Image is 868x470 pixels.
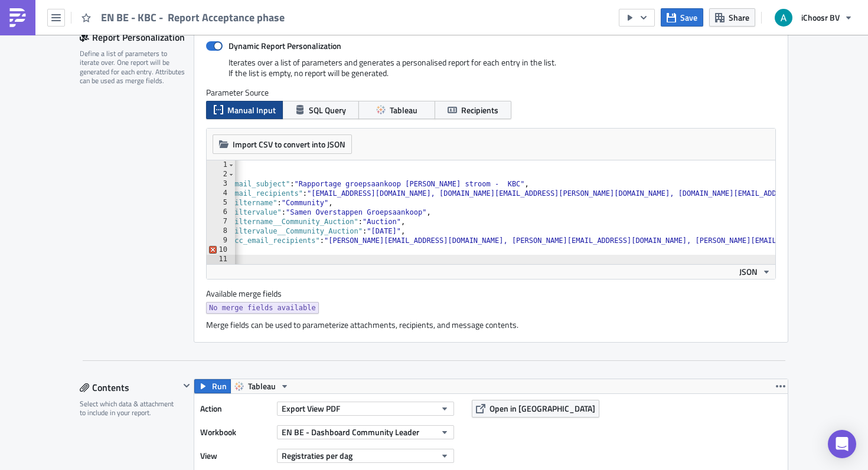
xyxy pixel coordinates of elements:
div: 6 [207,208,235,217]
button: Open in [GEOGRAPHIC_DATA] [472,400,599,418]
div: Open Intercom Messenger [828,430,856,458]
div: 9 [207,236,235,245]
button: Run [194,379,231,393]
label: Parameter Source [206,87,776,98]
label: View [200,447,271,465]
span: Import CSV to convert into JSON [233,138,345,150]
img: PushMetrics [8,8,27,27]
div: Groeten [5,71,564,80]
span: Registraties per dag [282,449,353,462]
button: Save [661,8,703,27]
div: Report Personalization [80,28,194,46]
button: Import CSV to convert into JSON [213,134,352,154]
span: Tableau [248,379,276,393]
span: JSON [739,265,758,278]
div: Contents [80,379,180,396]
div: 2 [207,170,235,179]
label: Action [200,400,271,418]
button: Registraties per dag [277,449,454,463]
img: Avatar [774,8,794,28]
span: Run [212,379,227,393]
span: EN BE - KBC - Report Acceptance phase [101,11,286,24]
button: Tableau [358,101,435,119]
strong: Dynamic Report Personalization [229,40,341,52]
body: Rich Text Area. Press ALT-0 for help. [5,5,564,143]
button: Hide content [180,379,194,393]
span: Open in [GEOGRAPHIC_DATA] [490,402,595,415]
label: Workbook [200,423,271,441]
div: 11 [207,255,235,264]
div: 10 [207,245,235,255]
span: iChoosr BV [801,11,840,24]
span: Export View PDF [282,402,340,415]
div: 3 [207,179,235,189]
div: Define a list of parameters to iterate over. One report will be generated for each entry. Attribu... [80,49,186,86]
div: 8 [207,226,235,236]
div: 5 [207,198,235,208]
div: 4 [207,189,235,198]
button: Export View PDF [277,402,454,416]
div: 7 [207,217,235,226]
div: Iterates over a list of parameters and generates a personalised report for each entry in the list... [206,57,776,87]
div: In bijlage [PERSON_NAME] een overzicht met de actuele status van de groepsaankoop energie. [5,14,564,52]
button: iChoosr BV [768,5,859,31]
button: JSON [735,265,775,279]
span: Tableau [390,104,417,116]
button: EN BE - Dashboard Community Leader [277,425,454,439]
div: Select which data & attachment to include in your report. [80,399,180,418]
div: 1 [207,160,235,170]
button: Share [709,8,755,27]
img: Brand logo [5,107,67,125]
button: Manual Input [206,101,283,119]
span: EN BE - Dashboard Community Leader [282,426,419,438]
span: SQL Query [309,104,346,116]
span: Save [680,11,697,24]
div: Beste [5,5,564,14]
span: Share [729,11,749,24]
a: No merge fields available [206,302,319,314]
label: Available merge fields [206,288,295,299]
button: Tableau [230,379,293,393]
span: Manual Input [227,104,276,116]
button: Recipients [435,101,511,119]
div: Merge fields can be used to parameterize attachments, recipients, and message contents. [206,320,776,330]
span: Recipients [461,104,498,116]
button: SQL Query [282,101,359,119]
span: No merge fields available [209,302,316,314]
